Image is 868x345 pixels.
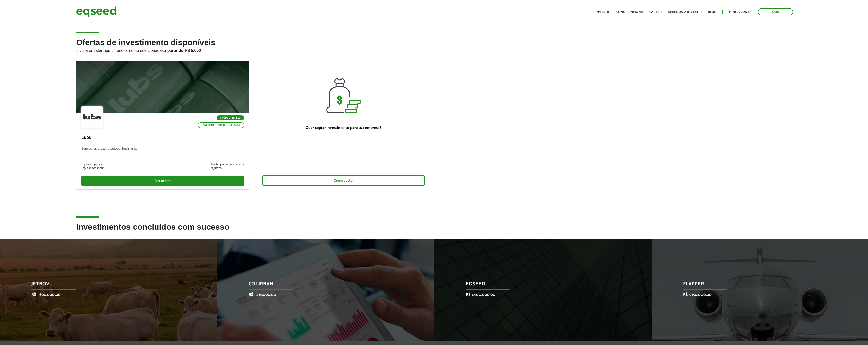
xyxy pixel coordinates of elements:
p: R$ 1.215.000,00 [249,292,395,297]
p: R$ 1.600.000,00 [31,292,178,297]
p: JetBov [31,281,178,290]
strong: a partir de R$ 5.000 [164,48,201,53]
h2: Ofertas de investimento disponíveis [76,38,792,61]
div: R$ 1.060.000 [81,166,105,170]
img: EqSeed [76,5,117,19]
p: Bem-estar, prazer e autoconhecimento [81,147,244,158]
p: Flapper [683,281,830,290]
p: Investimento mínimo: R$ 5.000 [198,122,244,128]
div: Quero captar [262,175,425,186]
p: R$ 5.150.000,00 [683,292,830,297]
a: Sair [758,8,793,15]
a: Quer captar investimento para sua empresa? Quero captar [257,61,430,190]
a: Investir [596,10,610,14]
div: Participação societária [211,163,244,166]
a: Minha conta [729,10,752,14]
div: Valor objetivo [81,163,105,166]
p: Invista em startups criteriosamente selecionadas [76,47,792,53]
div: Ver oferta [81,176,244,186]
p: Quer captar investimento para sua empresa? [262,126,425,130]
p: Co.Urban [249,281,395,290]
a: Aprenda a investir [668,10,702,14]
p: Lubs [81,135,244,141]
a: Como funciona [616,10,643,14]
p: Saúde e Fitness [217,115,244,120]
a: Blog [708,10,716,14]
div: 7,80% [211,166,244,170]
p: EqSeed [466,281,613,290]
a: Saúde e Fitness Investimento mínimo: R$ 5.000 Lubs Bem-estar, prazer e autoconhecimento Valor obj... [76,61,249,190]
h2: Investimentos concluídos com sucesso [76,222,792,239]
a: Captar [649,10,662,14]
p: R$ 7.500.000,00 [466,292,613,297]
